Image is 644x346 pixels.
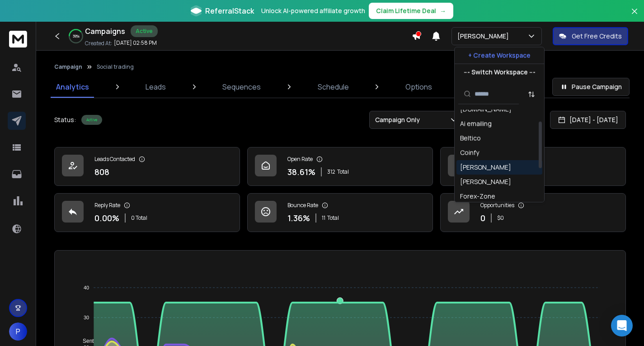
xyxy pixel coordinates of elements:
[9,322,27,341] button: P
[205,5,254,16] span: ReferralStack
[222,81,261,92] p: Sequences
[464,68,536,77] p: --- Switch Workspace ---
[140,76,171,98] a: Leads
[318,81,349,92] p: Schedule
[460,119,492,128] div: Ai emailing
[312,76,354,98] a: Schedule
[94,202,120,209] p: Reply Rate
[51,76,94,98] a: Analytics
[327,214,339,222] span: Total
[94,212,119,224] p: 0.00 %
[94,156,135,163] p: Leads Contacted
[611,315,633,337] div: Open Intercom Messenger
[287,156,313,163] p: Open Rate
[572,32,622,41] p: Get Free Credits
[629,5,640,27] button: Close banner
[440,6,446,15] span: →
[287,202,318,209] p: Bounce Rate
[480,202,514,209] p: Opportunities
[54,147,240,186] a: Leads Contacted808
[247,147,433,186] a: Open Rate38.61%312Total
[369,3,453,19] button: Claim Lifetime Deal→
[550,111,626,129] button: [DATE] - [DATE]
[322,214,325,222] span: 11
[455,47,544,64] button: + Create Workspace
[81,115,102,125] div: Active
[85,26,125,37] h1: Campaigns
[84,315,89,320] tspan: 30
[131,25,158,37] div: Active
[287,166,315,178] p: 38.61 %
[56,81,89,92] p: Analytics
[457,32,512,41] p: [PERSON_NAME]
[440,147,626,186] a: Click Rate0.37%3Total
[327,168,335,175] span: 312
[460,148,479,157] div: Coinfy
[261,6,365,15] p: Unlock AI-powered affiliate growth
[54,115,76,124] p: Status:
[114,39,157,47] p: [DATE] 02:58 PM
[522,85,541,103] button: Sort by Sort A-Z
[552,78,630,96] button: Pause Campaign
[440,193,626,232] a: Opportunities0$0
[247,193,433,232] a: Bounce Rate1.36%11Total
[84,285,89,290] tspan: 40
[85,40,112,47] p: Created At:
[400,76,437,98] a: Options
[468,51,531,60] p: + Create Workspace
[405,81,432,92] p: Options
[94,166,109,178] p: 808
[217,76,266,98] a: Sequences
[375,115,423,124] p: Campaign Only
[76,338,94,344] span: Sent
[146,81,166,92] p: Leads
[287,212,310,224] p: 1.36 %
[460,134,481,143] div: Beltico
[337,168,349,175] span: Total
[553,27,628,45] button: Get Free Credits
[460,163,511,172] div: [PERSON_NAME]
[480,212,485,224] p: 0
[54,63,82,71] button: Campaign
[73,33,80,39] p: 39 %
[497,214,504,222] p: $ 0
[97,63,134,71] p: Social trading
[54,193,240,232] a: Reply Rate0.00%0 Total
[460,177,511,186] div: [PERSON_NAME]
[460,192,495,201] div: Forex-Zone
[131,214,147,222] p: 0 Total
